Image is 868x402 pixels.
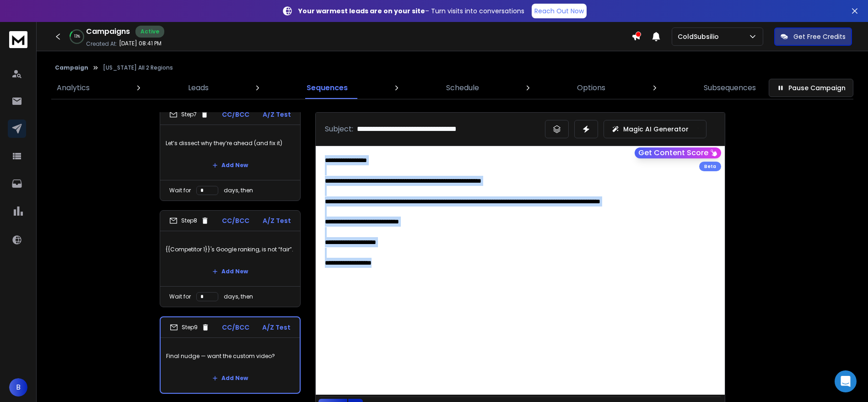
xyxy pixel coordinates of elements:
p: 13 % [74,34,80,39]
p: Analytics [57,82,90,93]
button: Add New [205,369,255,387]
button: B [9,378,27,397]
p: Schedule [446,82,479,93]
div: Active [135,26,164,38]
p: [US_STATE] All 2 Regions [103,64,173,71]
p: A/Z Test [263,110,291,119]
li: Step7CC/BCCA/Z TestLet’s dissect why they’re ahead (and fix it)Add NewWait fordays, then [160,104,301,201]
img: logo [9,31,27,48]
p: Sequences [307,82,348,93]
p: ColdSubsilio [678,32,722,41]
div: Open Intercom Messenger [835,370,857,392]
button: Magic AI Generator [604,120,706,138]
p: Final nudge — want the custom video? [166,343,294,369]
a: Sequences [301,77,353,99]
p: A/Z Test [262,323,291,332]
p: Created At: [86,40,117,48]
p: Let’s dissect why they’re ahead (and fix it) [166,130,295,156]
h1: Campaigns [86,26,130,37]
li: Step8CC/BCCA/Z Test{{Competitor 1}}'s Google ranking, is not “fair”.Add NewWait fordays, then [160,210,301,307]
div: Step 7 [169,110,209,119]
div: Beta [699,162,721,171]
a: Schedule [441,77,485,99]
p: Options [577,82,605,93]
p: – Turn visits into conversations [298,6,524,16]
button: Campaign [55,64,88,71]
strong: Your warmest leads are on your site [298,6,425,16]
button: Pause Campaign [769,79,853,97]
p: days, then [224,293,253,300]
p: Get Free Credits [793,32,846,41]
p: CC/BCC [222,110,249,119]
button: Add New [205,156,255,174]
a: Analytics [51,77,95,99]
p: Wait for [169,187,191,194]
p: days, then [224,187,253,194]
a: Reach Out Now [532,4,587,18]
p: Magic AI Generator [623,125,689,134]
a: Subsequences [698,77,761,99]
p: [DATE] 08:41 PM [119,40,162,47]
button: Add New [205,262,255,281]
p: A/Z Test [263,216,291,225]
p: Subject: [325,124,353,135]
a: Leads [183,77,214,99]
button: Get Content Score [635,147,721,158]
p: Subsequences [704,82,756,93]
div: Step 9 [170,323,210,331]
div: Step 8 [169,217,209,225]
p: CC/BCC [222,323,249,332]
p: CC/BCC [222,216,249,225]
button: Get Free Credits [774,27,852,46]
p: Reach Out Now [534,6,584,16]
p: {{Competitor 1}}'s Google ranking, is not “fair”. [166,237,295,262]
p: Leads [188,82,209,93]
a: Options [571,77,611,99]
p: Wait for [169,293,191,300]
li: Step9CC/BCCA/Z TestFinal nudge — want the custom video?Add New [160,316,301,394]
